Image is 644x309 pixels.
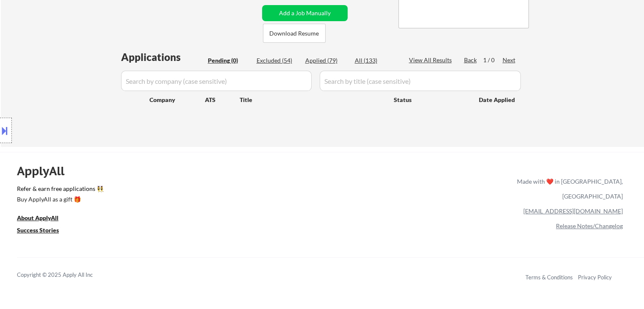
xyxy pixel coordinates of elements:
[121,52,205,62] div: Applications
[503,56,516,64] div: Next
[305,56,348,65] div: Applied (79)
[263,24,326,43] button: Download Resume
[205,96,240,104] div: ATS
[394,92,467,107] div: Status
[483,56,503,64] div: 1 / 0
[355,56,397,65] div: All (133)
[479,96,516,104] div: Date Applied
[121,71,312,91] input: Search by company (case sensitive)
[17,226,59,234] u: Success Stories
[240,96,386,104] div: Title
[17,226,70,236] a: Success Stories
[523,207,623,215] a: [EMAIL_ADDRESS][DOMAIN_NAME]
[17,186,340,195] a: Refer & earn free applications 👯‍♀️
[257,56,299,65] div: Excluded (54)
[514,174,623,204] div: Made with ❤️ in [GEOGRAPHIC_DATA], [GEOGRAPHIC_DATA]
[208,56,250,65] div: Pending (0)
[17,271,114,279] div: Copyright © 2025 Apply All Inc
[556,222,623,229] a: Release Notes/Changelog
[149,96,205,104] div: Company
[262,5,348,21] button: Add a Job Manually
[578,274,612,281] a: Privacy Policy
[464,56,478,64] div: Back
[409,56,454,64] div: View All Results
[525,274,573,281] a: Terms & Conditions
[17,214,58,221] u: About ApplyAll
[17,213,70,224] a: About ApplyAll
[320,71,521,91] input: Search by title (case sensitive)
